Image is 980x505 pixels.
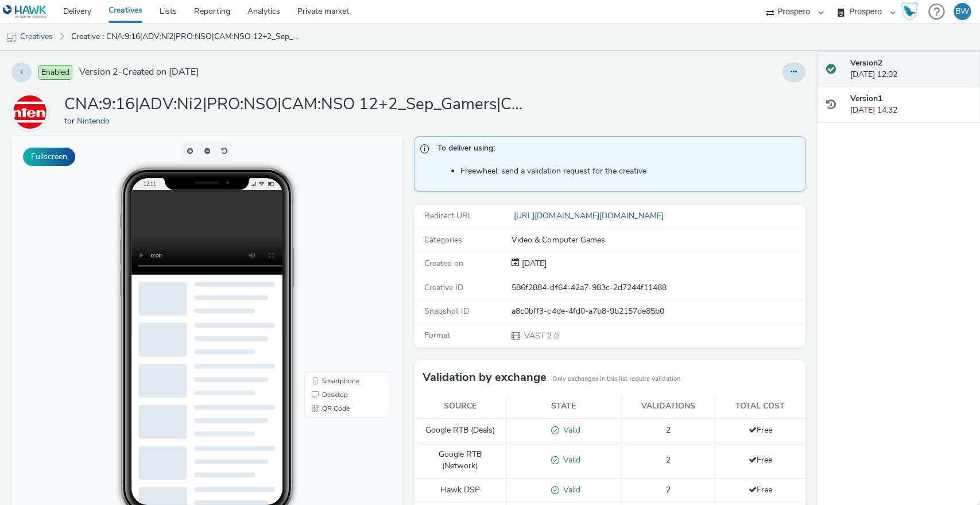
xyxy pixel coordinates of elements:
[64,94,524,115] h1: CNA:9:16|ADV:Ni2|PRO:NSO|CAM:NSO 12+2_Sep_Gamers|CHA:Video|PLA:Prospero|INV:Ogury|PHA:12+2 Promo|...
[749,425,772,435] span: Free
[955,3,969,20] div: BW
[424,234,462,245] span: Categories
[512,234,804,246] div: Video & Computer Games
[850,93,971,117] div: [DATE] 14:32
[423,369,547,386] h3: Validation by exchange
[460,165,799,177] li: Freewheel: send a validation request for the creative
[424,306,469,317] span: Snapshot ID
[295,265,377,279] li: QR Code
[424,210,472,221] span: Redirect URL
[79,65,199,79] span: Version 2 - Created on [DATE]
[715,395,805,418] th: Total cost
[311,255,336,262] span: Desktop
[666,454,671,465] span: 2
[512,210,668,221] a: [URL][DOMAIN_NAME][DOMAIN_NAME]
[666,484,671,495] span: 2
[520,258,547,269] div: Creation 10 September 2025, 14:32
[552,375,680,384] small: Only exchanges in this list require validation
[3,5,47,19] img: undefined Logo
[559,484,580,495] span: Valid
[850,57,971,81] div: [DATE] 12:02
[520,258,547,269] span: [DATE]
[132,44,145,51] span: 12:11
[6,32,17,43] img: mobile
[414,395,506,418] th: Source
[749,454,772,465] span: Free
[506,395,621,418] th: State
[295,252,377,265] li: Desktop
[295,238,377,252] li: Smartphone
[901,2,923,21] a: Hawk Academy
[424,330,450,341] span: Format
[559,454,580,465] span: Valid
[850,93,882,104] strong: Version 1
[13,95,47,129] img: Nintendo
[65,23,311,51] a: Creative : CNA:9:16|ADV:Ni2|PRO:NSO|CAM:NSO 12+2_Sep_Gamers|CHA:Video|PLA:Prospero|INV:Ogury|PHA:...
[424,258,463,269] span: Created on
[64,115,77,126] span: for
[749,484,772,495] span: Free
[621,395,715,418] th: Validations
[414,418,506,442] td: Google RTB (Deals)
[437,142,793,157] span: To deliver using:
[512,282,804,294] div: 586f2884-df64-42a7-983c-2d7244f11488
[512,306,804,317] div: a8c0bff3-c4de-4fd0-a7b8-9b2157de85b0
[311,269,338,276] span: QR Code
[414,442,506,478] td: Google RTB (Network)
[414,478,506,502] td: Hawk DSP
[424,282,463,293] span: Creative ID
[666,425,671,435] span: 2
[38,65,72,80] span: Enabled
[11,106,53,117] a: Nintendo
[23,148,75,166] button: Fullscreen
[77,115,114,126] a: Nintendo
[559,425,580,435] span: Valid
[901,2,918,21] img: Hawk Academy
[523,330,558,341] span: VAST 2.0
[311,241,348,248] span: Smartphone
[850,57,882,68] strong: Version 2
